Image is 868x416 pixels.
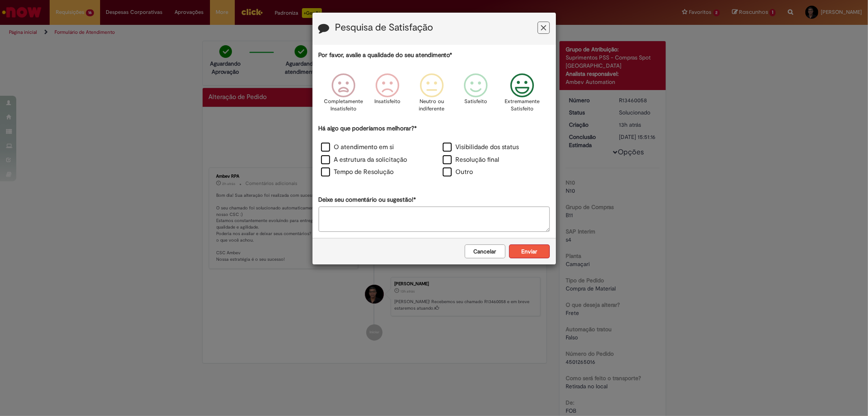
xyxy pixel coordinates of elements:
[509,244,550,258] button: Enviar
[319,124,550,179] div: Há algo que poderíamos melhorar?*
[443,167,473,177] label: Outro
[443,143,519,152] label: Visibilidade dos status
[321,167,394,177] label: Tempo de Resolução
[321,143,394,152] label: O atendimento em si
[411,67,453,123] div: Neutro ou indiferente
[375,98,401,106] p: Insatisfeito
[455,67,496,123] div: Satisfeito
[319,51,453,59] label: Por favor, avalie a qualidade do seu atendimento*
[324,98,363,113] p: Completamente Insatisfeito
[321,155,407,165] label: A estrutura da solicitação
[505,98,540,113] p: Extremamente Satisfeito
[465,244,505,258] button: Cancelar
[335,22,433,33] label: Pesquisa de Satisfação
[323,67,364,123] div: Completamente Insatisfeito
[464,98,487,106] p: Satisfeito
[319,196,416,204] label: Deixe seu comentário ou sugestão!*
[367,67,408,123] div: Insatisfeito
[499,67,545,123] div: Extremamente Satisfeito
[417,98,446,113] p: Neutro ou indiferente
[443,155,500,165] label: Resolução final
